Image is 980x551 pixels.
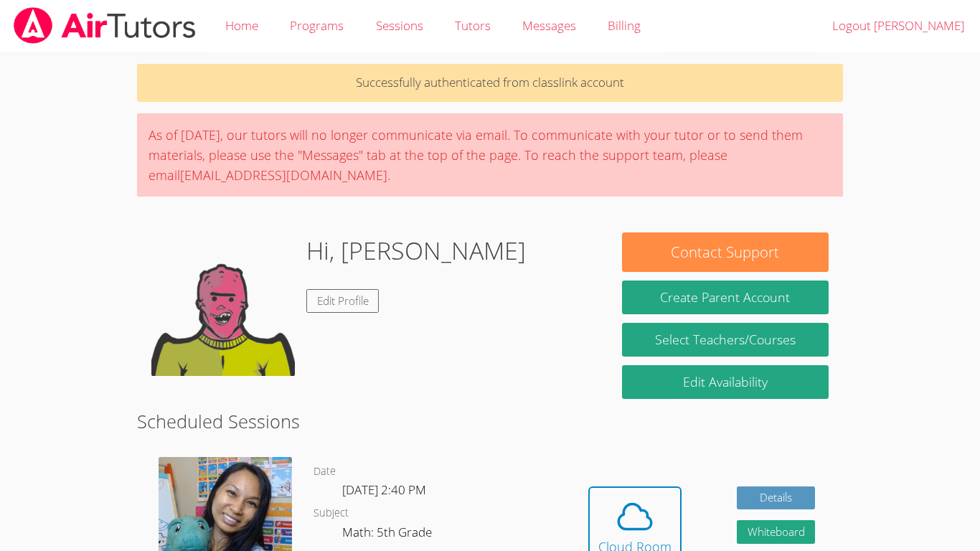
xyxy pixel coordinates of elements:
a: Edit Availability [622,365,829,399]
button: Whiteboard [737,520,816,544]
span: Messages [522,17,576,34]
button: Create Parent Account [622,281,829,314]
button: Contact Support [622,232,829,272]
img: airtutors_banner-c4298cdbf04f3fff15de1276eac7730deb9818008684d7c2e4769d2f7ddbe033.png [12,7,197,44]
h2: Scheduled Sessions [137,408,843,435]
p: Successfully authenticated from classlink account [137,64,843,102]
dt: Date [314,463,336,481]
span: [DATE] 2:40 PM [342,481,426,498]
dt: Subject [314,504,349,522]
a: Edit Profile [306,289,380,313]
img: default.png [151,232,295,376]
a: Details [737,486,816,510]
div: As of [DATE], our tutors will no longer communicate via email. To communicate with your tutor or ... [137,113,843,197]
h1: Hi, [PERSON_NAME] [306,232,526,269]
dd: Math: 5th Grade [342,522,435,547]
a: Select Teachers/Courses [622,323,829,357]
